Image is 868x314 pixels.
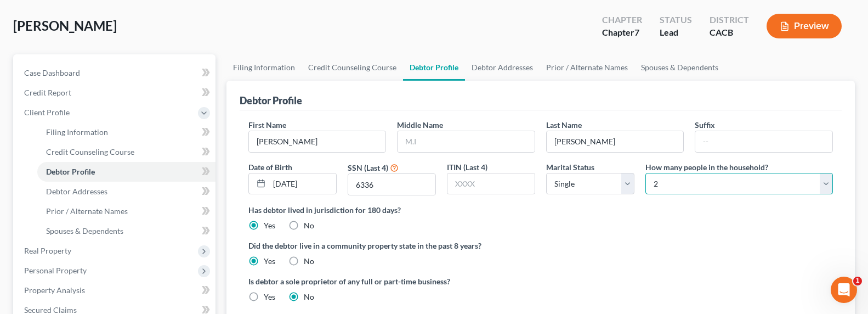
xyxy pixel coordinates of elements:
[403,54,465,81] a: Debtor Profile
[248,276,535,287] label: Is debtor a sole proprietor of any full or part-time business?
[24,285,85,295] span: Property Analysis
[46,167,95,176] span: Debtor Profile
[447,173,535,194] input: XXXX
[46,187,107,196] span: Debtor Addresses
[24,88,71,97] span: Credit Report
[540,54,634,81] a: Prior / Alternate Names
[634,27,639,37] span: 7
[46,127,108,137] span: Filing Information
[264,256,275,267] label: Yes
[15,63,215,83] a: Case Dashboard
[248,240,833,251] label: Did the debtor live in a community property state in the past 8 years?
[660,14,692,26] div: Status
[24,246,71,255] span: Real Property
[304,220,314,231] label: No
[853,277,862,285] span: 1
[304,291,314,302] label: No
[398,131,535,152] input: M.I
[447,161,487,173] label: ITIN (Last 4)
[46,226,123,235] span: Spouses & Dependents
[634,54,725,81] a: Spouses & Dependents
[546,161,594,173] label: Marital Status
[348,162,388,173] label: SSN (Last 4)
[240,94,302,107] div: Debtor Profile
[37,142,215,162] a: Credit Counseling Course
[602,14,642,26] div: Chapter
[269,173,336,194] input: MM/DD/YYYY
[695,131,832,152] input: --
[37,201,215,221] a: Prior / Alternate Names
[37,182,215,201] a: Debtor Addresses
[645,161,768,173] label: How many people in the household?
[15,83,215,103] a: Credit Report
[304,256,314,267] label: No
[710,14,749,26] div: District
[24,266,87,275] span: Personal Property
[767,14,842,38] button: Preview
[264,220,275,231] label: Yes
[24,68,80,77] span: Case Dashboard
[546,119,582,131] label: Last Name
[37,221,215,241] a: Spouses & Dependents
[37,122,215,142] a: Filing Information
[46,206,128,216] span: Prior / Alternate Names
[248,119,286,131] label: First Name
[695,119,715,131] label: Suffix
[348,174,435,195] input: XXXX
[46,147,134,156] span: Credit Counseling Course
[465,54,540,81] a: Debtor Addresses
[37,162,215,182] a: Debtor Profile
[13,18,117,33] span: [PERSON_NAME]
[15,281,215,300] a: Property Analysis
[248,204,833,216] label: Has debtor lived in jurisdiction for 180 days?
[397,119,443,131] label: Middle Name
[602,26,642,39] div: Chapter
[226,54,302,81] a: Filing Information
[710,26,749,39] div: CACB
[831,277,857,303] iframe: Intercom live chat
[547,131,684,152] input: --
[248,161,292,173] label: Date of Birth
[660,26,692,39] div: Lead
[24,108,70,117] span: Client Profile
[249,131,386,152] input: --
[264,291,275,302] label: Yes
[302,54,403,81] a: Credit Counseling Course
